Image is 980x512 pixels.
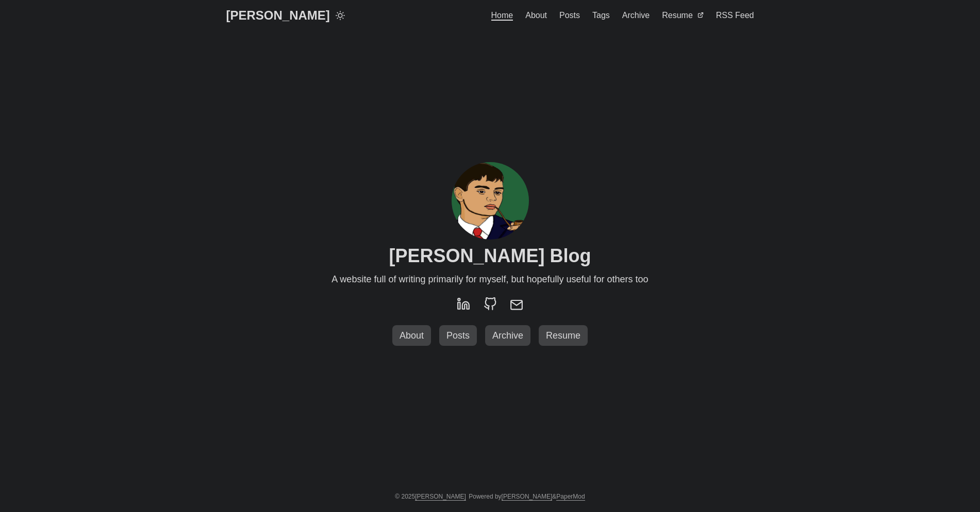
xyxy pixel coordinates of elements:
span: Resume [662,11,693,20]
a: [PERSON_NAME] [415,493,466,501]
span: Archive [488,330,527,341]
span: Posts [559,11,580,20]
span: A website full of writing primarily for myself, but hopefully useful for others too [331,272,648,287]
h1: [PERSON_NAME] Blog [389,245,591,267]
img: profile image [452,162,529,239]
span: About [395,330,428,341]
span: RSS Feed [716,11,754,20]
a: Posts [439,325,477,346]
span: Resume [542,330,585,341]
span: Posts [442,330,474,341]
span: Powered by & [469,493,585,500]
span: Archive [622,11,650,20]
span: About [525,11,547,20]
span: Home [491,11,513,21]
a: [PERSON_NAME] [502,493,553,501]
a: Resume [539,325,588,346]
a: PaperMod [556,493,585,501]
span: Tags [592,11,610,20]
a: Archive [485,325,530,346]
a: About [392,325,431,346]
span: © 2025 [395,493,466,500]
